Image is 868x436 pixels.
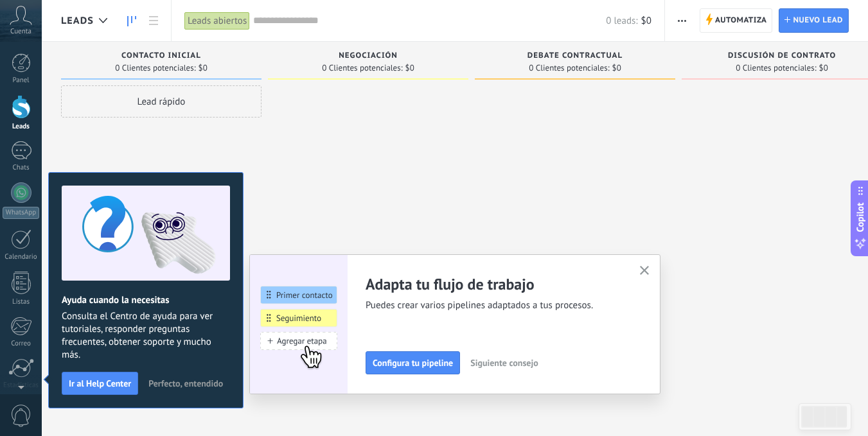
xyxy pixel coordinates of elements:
button: Ir al Help Center [62,372,138,395]
span: Debate contractual [527,51,623,60]
button: Configura tu pipeline [366,351,460,374]
span: 0 Clientes potenciales: [529,64,609,72]
h2: Adapta tu flujo de trabajo [366,274,624,294]
h2: Ayuda cuando la necesitas [62,294,230,306]
span: $0 [819,64,828,72]
div: Listas [3,298,40,306]
span: 0 leads: [606,15,637,27]
button: Siguiente consejo [465,353,544,372]
span: $0 [405,64,414,72]
div: Leads abiertos [184,12,250,30]
div: WhatsApp [3,207,39,219]
a: Leads [121,8,143,33]
span: Puedes crear varios pipelines adaptados a tus procesos. [366,299,624,312]
a: Lista [143,8,164,33]
div: Contacto inicial [67,51,255,62]
span: Leads [61,15,94,27]
span: 0 Clientes potenciales: [736,64,816,72]
div: Leads [3,123,40,131]
span: Cuenta [10,28,31,36]
span: Configura tu pipeline [373,358,453,367]
div: Correo [3,340,40,348]
span: Automatiza [715,9,767,32]
span: Ir al Help Center [69,379,131,388]
span: Negociación [339,51,398,60]
div: Debate contractual [481,51,669,62]
a: Automatiza [700,8,773,33]
div: Lead rápido [61,85,261,118]
span: Nuevo lead [793,9,843,32]
span: Contacto inicial [121,51,201,60]
div: Calendario [3,253,40,261]
span: 0 Clientes potenciales: [322,64,402,72]
span: Discusión de contrato [728,51,836,60]
span: 0 Clientes potenciales: [115,64,195,72]
div: Panel [3,76,40,85]
span: $0 [641,15,651,27]
a: Nuevo lead [779,8,849,33]
span: $0 [612,64,621,72]
button: Más [673,8,691,33]
div: Negociación [274,51,462,62]
div: Chats [3,164,40,172]
span: Siguiente consejo [470,358,538,367]
span: Consulta el Centro de ayuda para ver tutoriales, responder preguntas frecuentes, obtener soporte ... [62,310,230,362]
span: Copilot [854,202,867,232]
span: $0 [199,64,208,72]
span: Perfecto, entendido [148,379,223,388]
button: Perfecto, entendido [143,374,229,393]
